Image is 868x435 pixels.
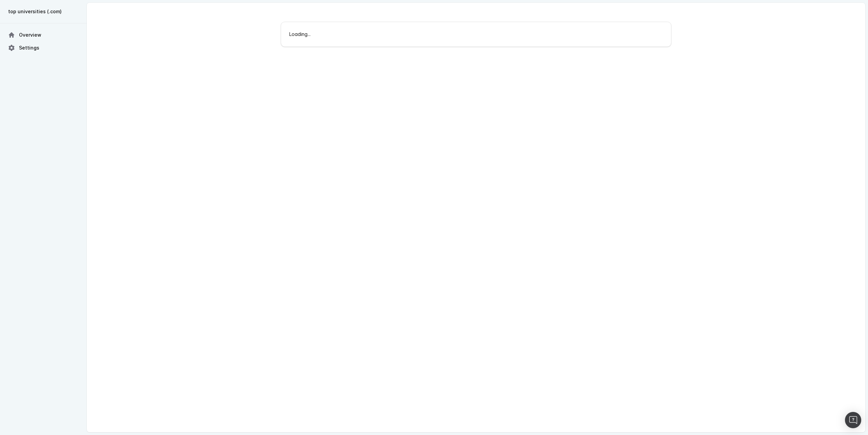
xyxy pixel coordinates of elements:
[8,8,62,15] span: top universities (.com)
[19,32,41,38] span: Overview
[281,30,671,38] div: Loading ...
[5,5,81,18] button: top universities (.com)
[845,412,861,428] div: Open Intercom Messenger
[19,44,39,51] span: Settings
[5,29,81,41] a: Overview
[5,42,81,54] a: Settings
